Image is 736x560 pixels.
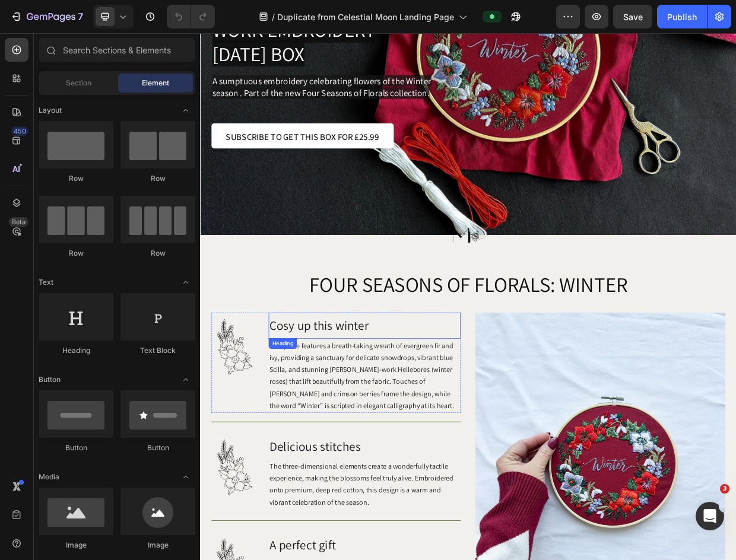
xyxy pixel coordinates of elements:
[272,11,275,23] span: /
[176,370,195,389] span: Toggle open
[667,11,697,23] div: Publish
[120,248,195,259] div: Row
[720,484,729,494] span: 3
[39,277,53,288] span: Text
[176,101,195,120] span: Toggle open
[176,467,195,486] span: Toggle open
[120,540,195,551] div: Image
[39,345,113,356] div: Heading
[9,217,28,227] div: Beta
[331,243,382,294] img: gempages_492645953476494559-16901761-3ae8-49a1-90c7-d854b4aeefb4.png
[78,9,83,24] p: 7
[93,407,126,418] div: Heading
[657,5,707,28] button: Publish
[39,374,61,385] span: Button
[613,5,652,28] button: Save
[142,78,169,88] span: Element
[39,105,62,116] span: Layout
[696,502,724,530] iframe: Intercom live chat
[39,443,113,453] div: Button
[91,371,346,406] h3: Cosy up this winter
[66,78,91,88] span: Section
[39,540,113,551] div: Image
[39,38,195,62] input: Search Sections & Elements
[39,173,113,184] div: Row
[5,5,88,28] button: 7
[120,345,195,356] div: Text Block
[39,472,59,482] span: Media
[277,11,454,23] span: Duplicate from Celestial Moon Landing Page
[200,33,736,560] iframe: Design area
[120,443,195,453] div: Button
[15,371,74,459] img: gempages_492645953476494559-7adffbe4-3f74-47b3-ba62-c3d44d7d151f.png
[39,248,113,259] div: Row
[120,173,195,184] div: Row
[92,409,337,501] span: This piece features a breath-taking wreath of evergreen fir and ivy, providing a sanctuary for de...
[11,126,28,136] div: 450
[176,273,195,292] span: Toggle open
[623,12,643,22] span: Save
[167,5,215,28] div: Undo/Redo
[145,316,568,352] span: FOUR SEASONS OF FLORALS: WINTER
